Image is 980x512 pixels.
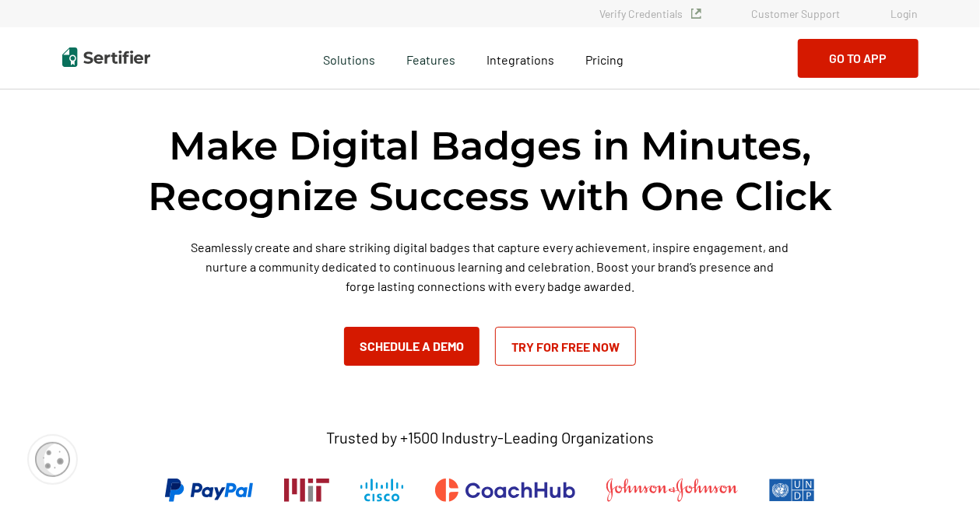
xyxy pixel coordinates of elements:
a: Login [891,7,919,20]
span: Features [407,48,456,68]
a: Customer Support [752,7,841,20]
h1: Make Digital Badges in Minutes, Recognize Success with One Click [62,121,919,222]
img: Johnson & Johnson [606,479,737,502]
a: Verify Credentials [600,7,701,20]
img: Sertifier | Digital Credentialing Platform [62,47,150,67]
img: Cookie Popup Icon [35,442,70,477]
iframe: Chat Widget [902,437,980,512]
button: Schedule a Demo [344,327,479,366]
p: Seamlessly create and share striking digital badges that capture every achievement, inspire engag... [191,237,790,296]
span: Pricing [586,52,624,67]
a: Integrations [487,48,555,68]
a: Try for Free Now [495,327,636,366]
img: CoachHub [435,479,575,502]
img: Massachusetts Institute of Technology [284,479,329,502]
p: Trusted by +1500 Industry-Leading Organizations [326,428,654,447]
span: Solutions [324,48,376,68]
button: Go to App [798,39,919,78]
img: Verified [691,9,701,19]
a: Pricing [586,48,624,68]
img: PayPal [165,479,253,502]
img: Cisco [360,479,404,502]
span: Integrations [487,52,555,67]
img: UNDP [769,479,815,502]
